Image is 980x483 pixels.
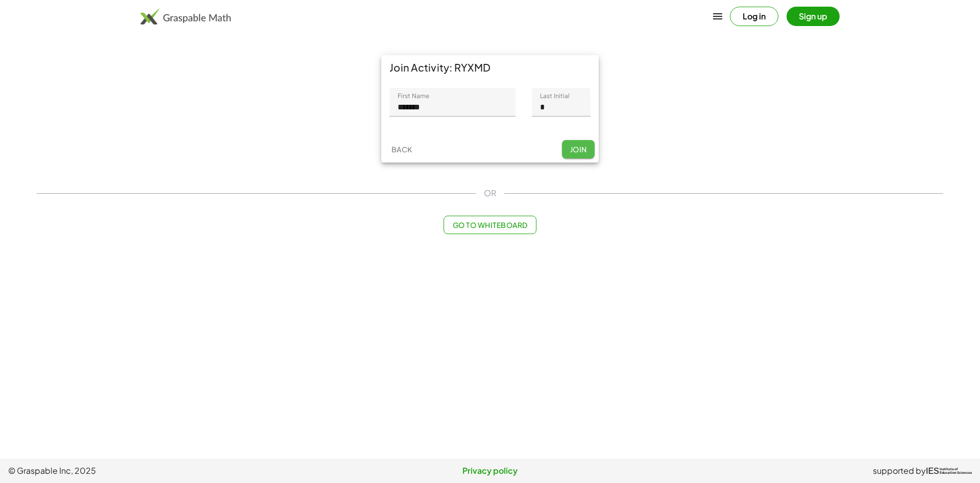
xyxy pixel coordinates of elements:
[8,465,329,477] span: © Graspable Inc, 2025
[452,220,527,229] span: Go to Whiteboard
[484,187,496,199] span: OR
[381,55,599,80] div: Join Activity: RYXMD
[391,145,412,154] span: Back
[385,140,418,158] button: Back
[940,468,972,475] span: Institute of Education Sciences
[570,145,586,154] span: Join
[444,216,536,234] button: Go to Whiteboard
[329,465,650,477] a: Privacy policy
[873,465,926,477] span: supported by
[562,140,595,158] button: Join
[730,7,778,26] button: Log in
[926,466,939,476] span: IES
[926,465,972,477] a: IESInstitute ofEducation Sciences
[787,7,840,26] button: Sign up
